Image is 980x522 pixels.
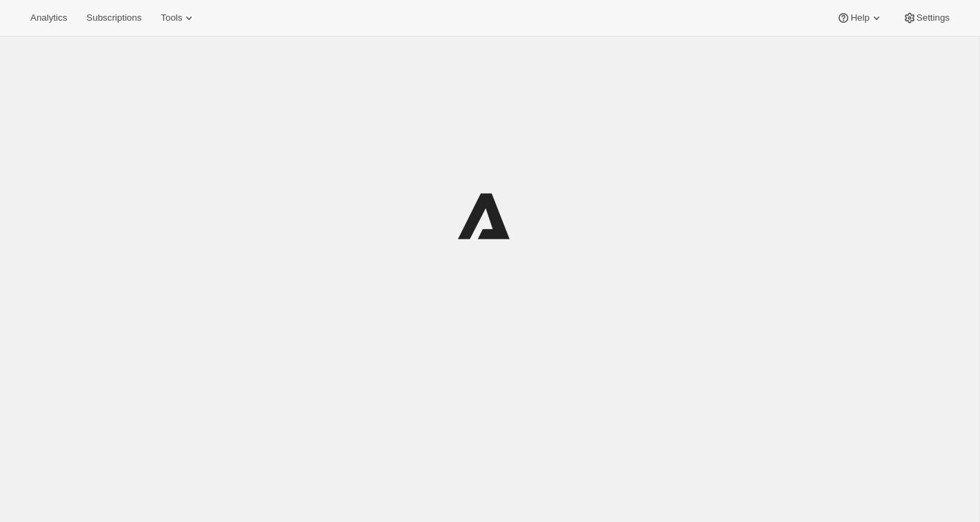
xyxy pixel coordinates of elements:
[894,8,958,28] button: Settings
[850,12,869,23] span: Help
[828,8,891,28] button: Help
[152,8,204,28] button: Tools
[161,12,182,23] span: Tools
[30,12,67,23] span: Analytics
[86,12,141,23] span: Subscriptions
[78,8,150,28] button: Subscriptions
[917,12,950,23] span: Settings
[22,8,75,28] button: Analytics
